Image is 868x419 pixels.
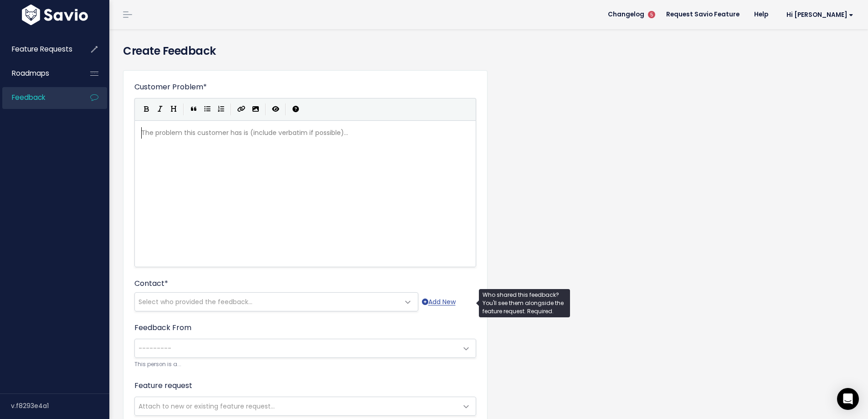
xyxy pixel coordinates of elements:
button: Heading [167,103,180,116]
span: Changelog [608,11,644,18]
button: Markdown Guide [289,103,303,116]
img: logo-white.9d6f32f41409.svg [20,5,90,25]
a: Hi [PERSON_NAME] [776,8,861,22]
h4: Create Feedback [123,43,854,59]
a: Add New [422,296,456,308]
button: Italic [153,103,167,116]
span: Hi [PERSON_NAME] [786,11,853,18]
span: --------- [139,344,171,353]
i: | [285,103,286,115]
div: v.f8293e4a1 [11,394,109,418]
span: 5 [648,11,655,18]
div: Open Intercom Messenger [837,388,859,410]
button: Bold [139,103,153,116]
div: Who shared this feedback? You'll see them alongside the feature request. Required. [479,289,570,317]
span: Roadmaps [12,68,49,78]
i: | [183,103,184,115]
label: Contact [134,278,168,289]
button: Import an image [249,103,262,116]
label: Feature request [134,380,192,391]
small: This person is a... [134,360,476,369]
label: Feedback From [134,322,191,333]
span: Feature Requests [12,44,72,54]
button: Toggle Preview [269,103,282,116]
a: Feedback [2,87,76,108]
button: Create Link [234,103,249,116]
a: Roadmaps [2,63,76,84]
a: Feature Requests [2,39,76,60]
i: | [265,103,266,115]
button: Numbered List [214,103,228,116]
a: Request Savio Feature [659,8,747,21]
button: Generic List [200,103,214,116]
span: Feedback [12,93,45,102]
label: Customer Problem [134,82,207,93]
a: Help [747,8,776,21]
span: Select who provided the feedback... [139,297,252,306]
button: Quote [187,103,200,116]
i: | [231,103,231,115]
span: Attach to new or existing feature request... [139,402,275,411]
